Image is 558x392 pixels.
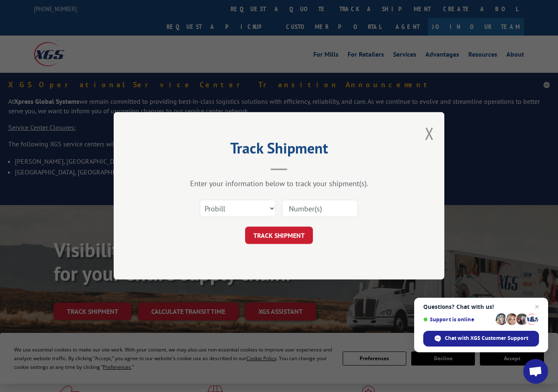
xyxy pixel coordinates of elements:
[155,142,403,158] h2: Track Shipment
[425,122,434,144] button: Close modal
[523,359,548,384] a: Open chat
[445,335,528,342] span: Chat with XGS Customer Support
[282,200,358,218] input: Number(s)
[423,331,539,347] span: Chat with XGS Customer Support
[423,316,493,323] span: Support is online
[245,227,313,244] button: TRACK SHIPMENT
[423,304,539,310] span: Questions? Chat with us!
[155,179,403,189] div: Enter your information below to track your shipment(s).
